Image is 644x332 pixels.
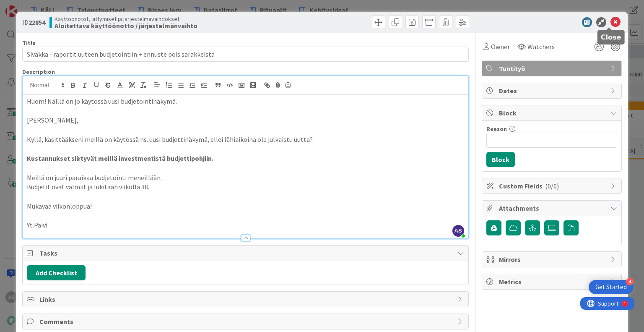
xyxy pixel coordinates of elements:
[39,294,453,304] span: Links
[29,18,45,26] b: 22854
[55,16,197,22] span: Käyttöönotot, liittymiset ja järjestelmävaihdokset
[486,152,515,167] button: Block
[601,33,621,41] h5: Close
[499,63,606,73] span: Tuntityö
[22,39,36,47] label: Title
[27,173,464,183] p: Meillä on juuri paraikaa budjetointi meneillään.
[22,17,45,27] span: ID
[27,265,86,280] button: Add Checklist
[27,220,464,230] p: Yt.Päivi
[39,248,453,258] span: Tasks
[22,47,468,62] input: type card name here...
[44,3,46,10] div: 1
[527,42,555,52] span: Watchers
[39,316,453,327] span: Comments
[27,201,464,211] p: Mukavaa viikonloppua!
[27,135,464,144] p: Kyllä, käsittääkseni meillä on käytössä ns. uusi budjettinäkymä, ellei lähiaikoina ole julkaistu ...
[499,203,606,213] span: Attachments
[499,181,606,191] span: Custom Fields
[22,68,55,76] span: Description
[18,1,38,11] span: Support
[545,182,559,190] span: ( 0/0 )
[499,108,606,118] span: Block
[626,278,634,285] div: 4
[499,86,606,96] span: Dates
[27,115,464,125] p: [PERSON_NAME],
[499,277,606,287] span: Metrics
[499,254,606,264] span: Mirrors
[595,283,627,291] div: Get Started
[55,22,197,29] b: Aloitettava käyttöönotto / järjestelmänvaihto
[486,125,507,133] label: Reason
[27,154,213,162] strong: Kustannukset siirtyvät meillä investmentistä budjettipohjiin.
[589,280,634,294] div: Open Get Started checklist, remaining modules: 4
[491,42,510,52] span: Owner
[452,225,464,237] span: AS
[27,182,464,192] p: Budjetit ovat valmiit ja lukitaan viikolla 38.
[27,97,464,106] p: Huom! Näillä on jo käytössä uusi budjetointinäkymä.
